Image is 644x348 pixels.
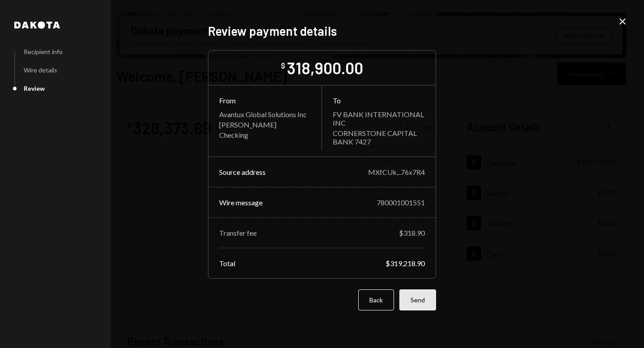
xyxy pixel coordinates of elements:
[377,198,425,207] div: 780001001551
[208,22,436,40] h2: Review payment details
[287,58,363,78] div: 318,900.00
[24,85,45,92] div: Review
[219,120,311,129] div: [PERSON_NAME]
[219,259,235,267] div: Total
[399,289,436,310] button: Send
[281,61,285,70] div: $
[219,110,311,119] div: Avantux Global Solutions Inc
[368,168,425,176] div: MXfCUk...76x7R4
[358,289,394,310] button: Back
[219,131,311,139] div: Checking
[219,229,257,237] div: Transfer fee
[219,168,266,176] div: Source address
[333,96,425,105] div: To
[24,66,57,74] div: Wire details
[399,229,425,237] div: $318.90
[386,259,425,267] div: $319,218.90
[24,48,63,55] div: Recipient info
[333,110,425,127] div: FV BANK INTERNATIONAL INC
[219,96,311,105] div: From
[219,198,263,207] div: Wire message
[333,129,425,146] div: CORNERSTONE CAPITAL BANK 7427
